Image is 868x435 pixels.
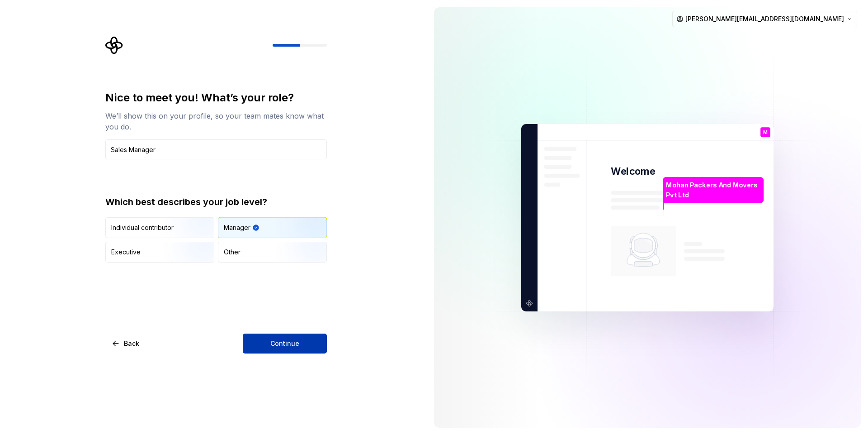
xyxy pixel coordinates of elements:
div: Nice to meet you! What’s your role? [105,91,327,105]
button: [PERSON_NAME][EMAIL_ADDRESS][DOMAIN_NAME] [672,11,857,27]
div: We’ll show this on your profile, so your team mates know what you do. [105,110,327,132]
svg: Supernova Logo [105,36,123,54]
div: Manager [224,223,250,232]
div: Which best describes your job level? [105,196,327,208]
div: Executive [111,248,141,257]
p: M [763,129,768,134]
p: Welcome [611,165,655,178]
span: [PERSON_NAME][EMAIL_ADDRESS][DOMAIN_NAME] [685,14,844,24]
span: Back [124,339,139,348]
input: Job title [105,139,327,159]
p: Mohan Packers And Movers Pvt Ltd [666,180,760,200]
button: Back [105,334,147,354]
button: Continue [243,334,327,354]
span: Continue [270,339,299,348]
div: Other [224,248,241,257]
div: Individual contributor [111,223,174,232]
